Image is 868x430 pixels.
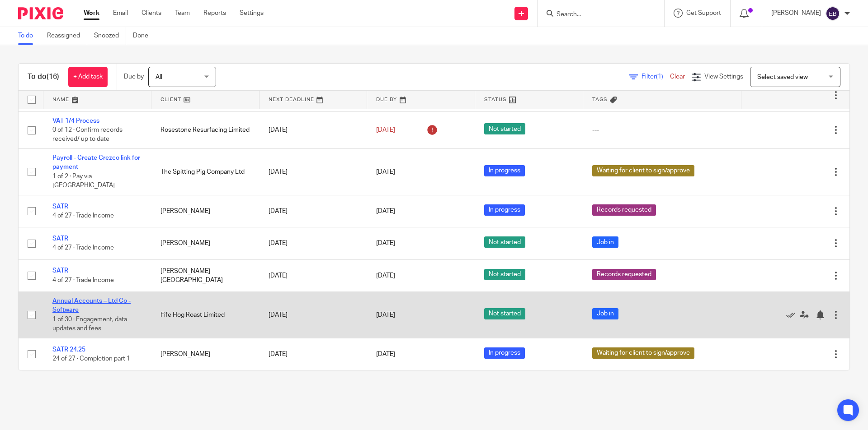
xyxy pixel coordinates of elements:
[151,292,259,338] td: Fife Hog Roast Limited
[592,347,694,359] span: Waiting for client to sign/approve
[259,111,368,148] td: [DATE]
[151,149,259,195] td: The Spitting Pig Company Ltd
[592,236,618,248] span: Job in
[52,173,115,189] span: 1 of 2 · Pay via [GEOGRAPHIC_DATA]
[771,9,821,18] p: [PERSON_NAME]
[151,195,259,227] td: [PERSON_NAME]
[52,155,140,170] a: Payroll - Create Crezco link for payment
[376,208,395,214] span: [DATE]
[52,203,68,210] a: SATR
[142,9,161,18] a: Clients
[484,123,525,134] span: Not started
[592,97,608,102] span: Tags
[376,312,395,318] span: [DATE]
[642,74,670,80] span: Filter
[52,277,114,283] span: 4 of 27 · Trade Income
[259,149,368,195] td: [DATE]
[124,72,144,81] p: Due by
[240,9,264,18] a: Settings
[376,273,395,279] span: [DATE]
[52,298,131,313] a: Annual Accounts – Ltd Co - Software
[656,74,663,80] span: (1)
[259,195,368,227] td: [DATE]
[151,111,259,148] td: Rosestone Resurfacing Limited
[52,316,127,332] span: 1 of 30 · Engagement, data updates and fees
[28,72,59,82] h1: To do
[52,356,130,362] span: 24 of 27 · Completion part 1
[47,27,87,45] a: Reassigned
[556,11,637,19] input: Search
[592,308,618,319] span: Job in
[52,347,85,353] a: SATR 24.25
[376,240,395,246] span: [DATE]
[52,213,114,219] span: 4 of 27 · Trade Income
[84,9,99,18] a: Work
[52,245,114,251] span: 4 of 27 · Trade Income
[826,6,840,21] img: svg%3E
[484,204,525,216] span: In progress
[704,74,743,80] span: View Settings
[52,236,68,242] a: SATR
[68,67,108,87] a: + Add task
[156,74,162,80] span: All
[151,227,259,259] td: [PERSON_NAME]
[376,351,395,357] span: [DATE]
[18,7,63,19] img: Pixie
[686,10,721,16] span: Get Support
[484,269,525,280] span: Not started
[484,165,525,176] span: In progress
[592,204,656,216] span: Records requested
[259,259,368,291] td: [DATE]
[259,292,368,338] td: [DATE]
[52,127,123,143] span: 0 of 12 · Confirm records received/ up to date
[670,74,685,80] a: Clear
[52,118,99,124] a: VAT 1/4 Process
[259,227,368,259] td: [DATE]
[592,269,656,280] span: Records requested
[259,338,368,370] td: [DATE]
[786,310,800,319] a: Mark as done
[18,27,40,45] a: To do
[203,9,226,18] a: Reports
[151,338,259,370] td: [PERSON_NAME]
[94,27,126,45] a: Snoozed
[757,74,808,80] span: Select saved view
[484,308,525,319] span: Not started
[484,347,525,359] span: In progress
[376,127,395,133] span: [DATE]
[592,125,732,134] div: ---
[376,169,395,175] span: [DATE]
[52,268,68,274] a: SATR
[592,165,694,176] span: Waiting for client to sign/approve
[151,259,259,291] td: [PERSON_NAME][GEOGRAPHIC_DATA]
[113,9,128,18] a: Email
[47,73,59,80] span: (16)
[133,27,155,45] a: Done
[175,9,190,18] a: Team
[484,236,525,248] span: Not started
